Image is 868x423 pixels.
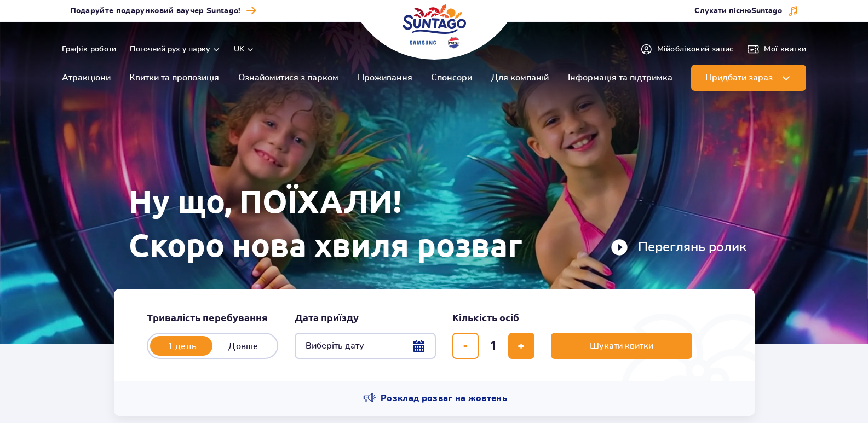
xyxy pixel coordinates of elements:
[62,44,117,55] a: Графік роботи
[694,5,782,16] span: Слухати пісню
[147,311,268,324] span: Тривалість перебування
[129,65,219,91] a: Квитки та пропозиція
[151,334,214,357] label: 1 день
[295,311,359,324] span: Дата приїзду
[234,44,255,55] button: uk
[212,334,275,357] label: Довше
[452,333,479,359] button: видалити квиток
[363,392,507,405] a: Розклад розваг на жовтень
[70,3,256,18] a: Подаруйте подарунковий ваучер Suntago!
[764,44,806,55] span: Мої квитки
[62,65,111,91] a: Атракціони
[746,43,806,56] a: Мої квитки
[114,289,755,381] form: Планування вашого візиту до Park of Poland
[491,65,549,91] a: Для компаній
[452,311,519,324] span: Кількість осіб
[705,73,773,83] span: Придбати зараз
[657,44,734,55] span: Мій обліковий запис
[551,333,692,359] button: Шукати квитки
[295,333,436,359] button: Виберіть дату
[381,392,507,404] span: Розклад розваг на жовтень
[70,5,241,16] span: Подаруйте подарунковий ваучер Suntago!
[480,333,507,359] input: кількість квитків
[590,341,653,351] span: Шукати квитки
[431,65,472,91] a: Спонсори
[694,5,798,16] button: Слухати піснюSuntago
[508,333,534,359] button: додати квиток
[568,65,672,91] a: Інформація та підтримка
[611,239,746,256] button: Переглянь ролик
[751,7,782,15] span: Suntago
[238,65,338,91] a: Ознайомитися з парком
[640,43,734,56] a: Мійобліковий запис
[130,45,221,54] button: Поточний рух у парку
[691,65,806,91] button: Придбати зараз
[358,65,412,91] a: Проживання
[129,179,746,267] h1: Ну що, ПОЇХАЛИ! Скоро нова хвиля розваг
